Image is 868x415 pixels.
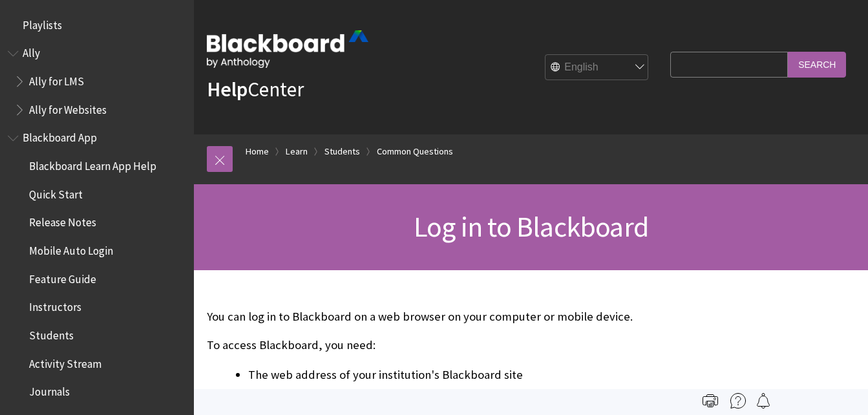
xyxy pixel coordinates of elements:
[248,366,664,384] li: The web address of your institution's Blackboard site
[730,393,746,409] img: More help
[377,144,453,160] a: Common Questions
[324,144,360,160] a: Students
[248,386,664,404] li: Your username
[23,127,97,145] span: Blackboard App
[29,268,96,286] span: Feature Guide
[207,30,368,68] img: Blackboard by Anthology
[29,70,84,88] span: Ally for LMS
[207,76,248,102] strong: Help
[23,14,62,32] span: Playlists
[414,209,648,244] span: Log in to Blackboard
[207,337,664,354] p: To access Blackboard, you need:
[29,184,83,201] span: Quick Start
[788,52,846,77] input: Search
[545,55,649,81] select: Site Language Selector
[29,353,101,370] span: Activity Stream
[207,76,304,102] a: HelpCenter
[29,240,113,257] span: Mobile Auto Login
[8,14,186,36] nav: Book outline for Playlists
[29,381,70,399] span: Journals
[286,144,308,160] a: Learn
[29,99,107,116] span: Ally for Websites
[29,155,156,173] span: Blackboard Learn App Help
[703,393,718,409] img: Print
[756,393,771,409] img: Follow this page
[207,308,664,325] p: You can log in to Blackboard on a web browser on your computer or mobile device.
[246,144,269,160] a: Home
[29,212,96,229] span: Release Notes
[29,325,74,342] span: Students
[23,43,40,60] span: Ally
[29,297,81,314] span: Instructors
[8,43,186,121] nav: Book outline for Anthology Ally Help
